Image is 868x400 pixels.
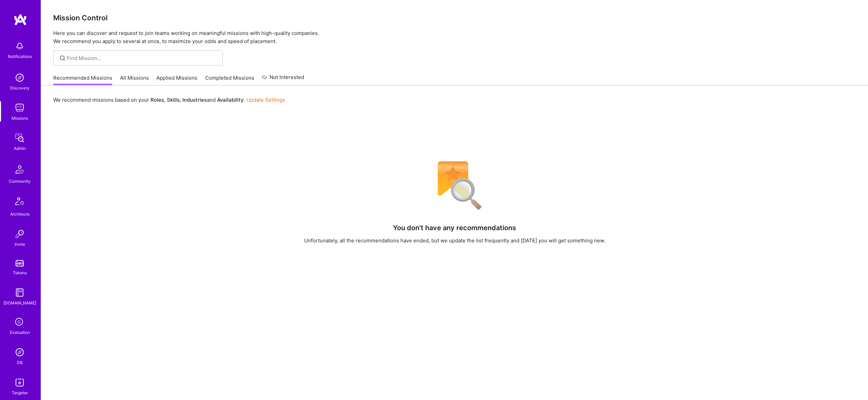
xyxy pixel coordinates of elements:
div: Tokens [13,269,27,276]
div: Admin [14,145,26,152]
img: teamwork [13,101,26,115]
p: We recommend missions based on your , , and . [53,96,285,103]
input: Find Mission... [67,55,218,62]
b: Skills [167,97,180,103]
b: Roles [151,97,164,103]
div: Targeter [12,389,28,396]
img: Skill Targeter [13,376,26,389]
i: icon SearchGrey [59,54,66,62]
div: Missions [12,115,28,122]
h3: Mission Control [53,14,856,22]
div: Notifications [8,53,32,60]
img: tokens [16,260,24,266]
b: Industries [182,97,207,103]
p: Here you can discover and request to join teams working on meaningful missions with high-quality ... [53,29,856,45]
a: Applied Missions [156,74,197,85]
img: Community [12,161,28,178]
div: Architects [10,211,29,218]
i: icon SelectionTeam [13,316,26,329]
b: Availability [217,97,244,103]
img: Architects [12,194,28,211]
img: Invite [13,227,26,241]
a: Recommended Missions [53,74,112,85]
img: Admin Search [13,345,26,359]
div: Community [9,178,31,185]
div: Discovery [10,84,29,92]
div: Invite [15,241,25,248]
div: Unfortunately, all the recommendations have ended, but we update the list frequently and [DATE] y... [304,237,605,244]
a: Not Interested [262,73,304,85]
a: Update Settings [246,97,285,103]
img: No Results [426,157,484,215]
img: admin teamwork [13,131,26,145]
img: guide book [13,286,26,299]
a: Completed Missions [205,74,254,85]
a: All Missions [120,74,149,85]
div: DB [17,359,23,366]
h4: You don't have any recommendations [393,224,516,232]
img: logo [14,14,27,26]
img: discovery [13,71,26,84]
div: Evaluation [10,329,30,336]
div: [DOMAIN_NAME] [3,299,36,306]
img: bell [13,39,26,53]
